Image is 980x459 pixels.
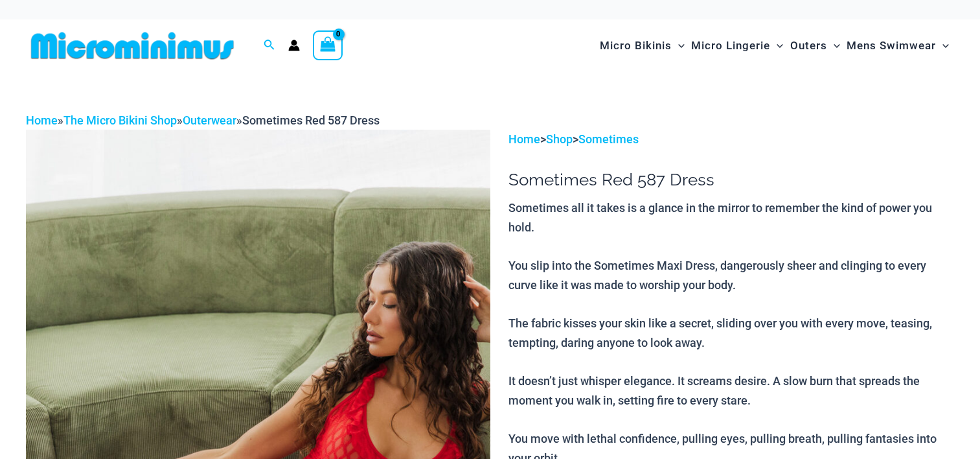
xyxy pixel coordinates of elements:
[600,29,672,62] span: Micro Bikinis
[936,29,949,62] span: Menu Toggle
[672,29,685,62] span: Menu Toggle
[790,29,827,62] span: Outers
[313,30,343,60] a: View Shopping Cart, empty
[770,29,783,62] span: Menu Toggle
[508,170,954,190] h1: Sometimes Red 587 Dress
[597,26,688,65] a: Micro BikinisMenu ToggleMenu Toggle
[264,38,275,54] a: Search icon link
[63,113,177,127] a: The Micro Bikini Shop
[691,29,770,62] span: Micro Lingerie
[847,29,936,62] span: Mens Swimwear
[26,113,58,127] a: Home
[688,26,786,65] a: Micro LingerieMenu ToggleMenu Toggle
[26,31,239,60] img: MM SHOP LOGO FLAT
[508,130,954,149] p: > >
[546,132,573,146] a: Shop
[578,132,639,146] a: Sometimes
[595,24,954,67] nav: Site Navigation
[508,132,540,146] a: Home
[183,113,236,127] a: Outerwear
[242,113,380,127] span: Sometimes Red 587 Dress
[787,26,843,65] a: OutersMenu ToggleMenu Toggle
[843,26,952,65] a: Mens SwimwearMenu ToggleMenu Toggle
[26,113,380,127] span: » » »
[288,40,300,51] a: Account icon link
[827,29,840,62] span: Menu Toggle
